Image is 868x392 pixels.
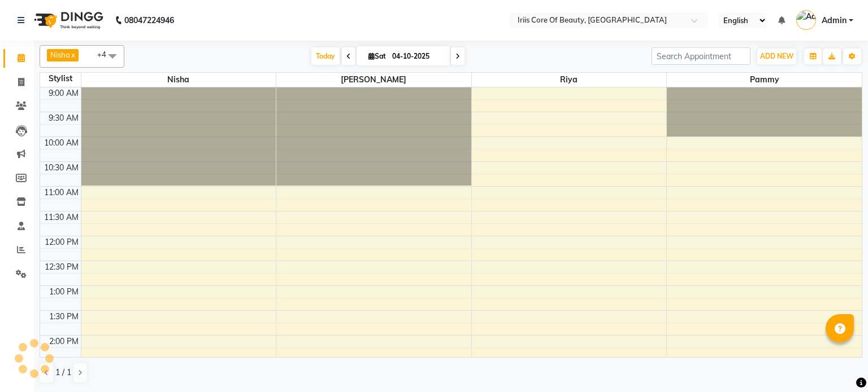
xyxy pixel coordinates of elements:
span: pammy [667,73,862,87]
input: 2025-10-04 [389,48,445,65]
img: logo [29,5,106,36]
img: Admin [796,10,816,30]
span: +4 [97,50,115,59]
div: 9:30 AM [46,112,81,124]
span: Sat [366,52,389,60]
div: 1:30 PM [47,311,81,323]
input: Search Appointment [652,47,750,65]
div: 11:30 AM [42,212,81,223]
span: Riya [472,73,667,87]
span: Nisha [50,50,70,59]
span: 1 / 1 [55,367,71,378]
button: ADD NEW [757,49,796,64]
div: 2:00 PM [47,336,81,347]
div: 11:00 AM [42,187,81,199]
a: x [70,50,75,59]
span: ADD NEW [760,52,793,60]
div: Stylist [40,73,81,85]
div: 10:30 AM [42,162,81,174]
span: [PERSON_NAME] [276,73,471,87]
div: 1:00 PM [47,286,81,298]
div: 12:00 PM [42,236,81,248]
span: Nisha [81,73,276,87]
b: 08047224946 [124,5,174,36]
span: Admin [822,15,847,27]
span: Today [311,47,340,65]
div: 12:30 PM [42,261,81,273]
div: 9:00 AM [46,87,81,99]
div: 10:00 AM [42,137,81,149]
